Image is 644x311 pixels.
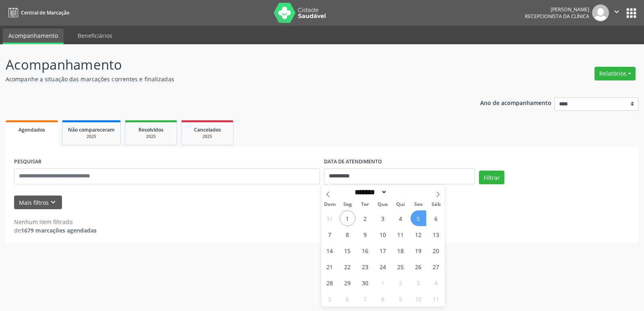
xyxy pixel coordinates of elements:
[393,275,409,290] span: Outubro 2, 2025
[6,75,448,83] p: Acompanhe a situação das marcações correntes e finalizadas
[322,259,338,274] span: Setembro 21, 2025
[393,210,409,226] span: Setembro 4, 2025
[624,6,638,20] button: apps
[428,227,444,242] span: Setembro 13, 2025
[322,275,338,290] span: Setembro 28, 2025
[14,196,62,210] button: Mais filtroskeyboard_arrow_down
[19,126,45,133] span: Agendados
[68,126,115,133] span: Não compareceram
[428,275,444,290] span: Outubro 4, 2025
[68,134,115,140] div: 2025
[14,226,97,235] div: de
[375,227,391,242] span: Setembro 10, 2025
[387,188,414,196] input: Year
[393,227,409,242] span: Setembro 11, 2025
[374,202,392,207] span: Qua
[322,291,338,307] span: Outubro 5, 2025
[428,243,444,258] span: Setembro 20, 2025
[357,227,373,242] span: Setembro 9, 2025
[322,227,338,242] span: Setembro 7, 2025
[427,202,445,207] span: Sáb
[393,243,409,258] span: Setembro 18, 2025
[375,291,391,307] span: Outubro 8, 2025
[357,243,373,258] span: Setembro 16, 2025
[428,210,444,226] span: Setembro 6, 2025
[479,171,504,184] button: Filtrar
[409,202,427,207] span: Sex
[6,6,69,19] a: Central de Marcação
[21,9,69,16] span: Central de Marcação
[480,97,551,107] p: Ano de acompanhamento
[194,126,221,133] span: Cancelados
[340,227,355,242] span: Setembro 8, 2025
[321,202,339,207] span: Dom
[340,291,355,307] span: Outubro 6, 2025
[393,259,409,274] span: Setembro 25, 2025
[393,291,409,307] span: Outubro 9, 2025
[525,13,589,20] span: Recepcionista da clínica
[187,134,227,140] div: 2025
[357,291,373,307] span: Outubro 7, 2025
[375,210,391,226] span: Setembro 3, 2025
[357,210,373,226] span: Setembro 2, 2025
[340,210,355,226] span: Setembro 1, 2025
[340,243,355,258] span: Setembro 15, 2025
[592,4,609,21] img: img
[428,259,444,274] span: Setembro 27, 2025
[138,126,163,133] span: Resolvidos
[428,291,444,307] span: Outubro 11, 2025
[525,6,589,13] div: [PERSON_NAME]
[375,243,391,258] span: Setembro 17, 2025
[356,202,374,207] span: Ter
[411,243,426,258] span: Setembro 19, 2025
[411,210,426,226] span: Setembro 5, 2025
[339,202,356,207] span: Seg
[340,275,355,290] span: Setembro 29, 2025
[375,259,391,274] span: Setembro 24, 2025
[131,134,171,140] div: 2025
[411,259,426,274] span: Setembro 26, 2025
[49,198,58,207] i: keyboard_arrow_down
[3,29,64,44] a: Acompanhamento
[411,227,426,242] span: Setembro 12, 2025
[14,218,97,226] div: Nenhum item filtrado
[392,202,409,207] span: Qui
[352,188,388,196] select: Month
[340,259,355,274] span: Setembro 22, 2025
[324,156,382,168] label: DATA DE ATENDIMENTO
[594,67,636,80] button: Relatórios
[375,275,391,290] span: Outubro 1, 2025
[612,7,621,16] i: 
[322,243,338,258] span: Setembro 14, 2025
[411,291,426,307] span: Outubro 10, 2025
[411,275,426,290] span: Outubro 3, 2025
[322,210,338,226] span: Agosto 31, 2025
[357,259,373,274] span: Setembro 23, 2025
[72,29,118,43] a: Beneficiários
[21,227,97,234] strong: 1679 marcações agendadas
[14,156,41,168] label: PESQUISAR
[609,4,624,21] button: 
[357,275,373,290] span: Setembro 30, 2025
[6,55,448,75] p: Acompanhamento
